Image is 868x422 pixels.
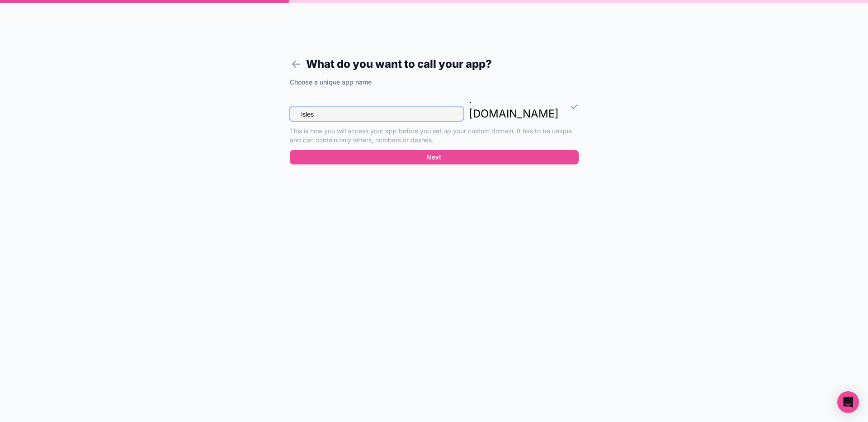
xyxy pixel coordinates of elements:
[290,127,579,145] p: This is how you will access your app before you set up your custom domain. It has to be unique an...
[290,56,579,72] h1: What do you want to call your app?
[837,391,859,413] div: Open Intercom Messenger
[290,107,463,121] input: islesystems
[290,78,372,87] label: Choose a unique app name
[469,92,559,121] p: . [DOMAIN_NAME]
[290,150,579,164] button: Next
